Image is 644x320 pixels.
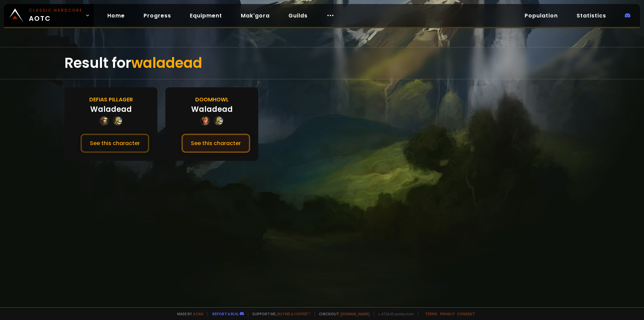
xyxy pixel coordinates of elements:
div: Waladead [90,104,132,115]
span: Checkout [315,311,370,316]
button: See this character [80,134,149,153]
span: waladead [131,53,202,73]
span: Made by [173,311,203,316]
a: Consent [457,311,475,316]
div: Waladead [191,104,233,115]
a: a fan [193,311,203,316]
a: Guilds [283,9,313,22]
small: Classic Hardcore [29,7,83,13]
span: AOTC [29,7,83,24]
a: Progress [138,9,176,22]
span: v. d752d5 - production [374,311,414,316]
a: Equipment [184,9,227,22]
button: See this character [181,134,250,153]
a: Terms [425,311,437,316]
a: Home [102,9,130,22]
a: Mak'gora [235,9,275,22]
a: Report a bug [212,311,238,316]
div: Doomhowl [195,95,229,104]
a: Statistics [571,9,611,22]
div: Defias Pillager [89,95,133,104]
a: [DOMAIN_NAME] [340,311,370,316]
a: Classic HardcoreAOTC [4,4,94,27]
span: Support me, [248,311,311,316]
a: Population [519,9,563,22]
a: Privacy [440,311,454,316]
div: Result for [64,47,580,79]
a: Buy me a coffee [277,311,311,316]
